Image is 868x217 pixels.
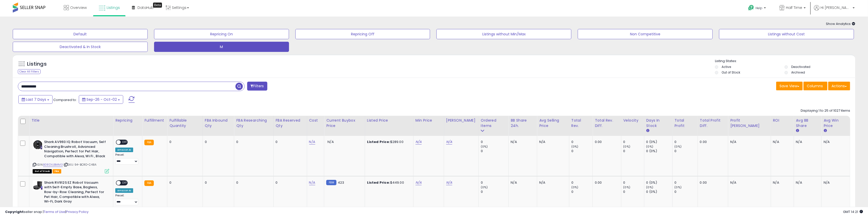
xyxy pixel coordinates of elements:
[107,5,120,10] span: Listings
[730,118,769,128] div: Profit [PERSON_NAME]
[571,118,590,128] div: Total Rev.
[824,180,846,185] div: N/A
[571,144,578,149] small: (0%)
[722,70,740,75] label: Out of Stock
[446,118,476,123] div: [PERSON_NAME]
[481,185,488,189] small: (0%)
[115,194,138,205] div: Preset:
[276,180,303,185] div: 0
[730,140,767,144] div: N/A
[13,29,148,39] button: Default
[578,29,713,39] button: Non Competitive
[623,144,631,149] small: (0%)
[79,95,123,104] button: Sep-26 - Oct-02
[205,140,230,144] div: 0
[623,180,644,185] div: 0
[824,118,848,128] div: Avg Win Price
[814,5,855,17] a: Hi [PERSON_NAME]
[773,118,792,123] div: ROI
[416,180,422,185] a: N/A
[796,180,818,185] div: N/A
[18,95,53,104] button: Last 7 Days
[70,5,87,10] span: Overview
[44,180,106,205] b: Shark RV912S EZ Robot Vacuum with Self-Empty Base, Bagless, Row-by-Row Cleaning, Perfect for Pet ...
[276,140,303,144] div: 0
[416,118,442,123] div: Min Price
[144,180,154,186] small: FBA
[796,118,820,128] div: Avg BB Share
[571,185,578,189] small: (0%)
[436,29,571,39] button: Listings without Min/Max
[446,180,452,185] a: N/A
[86,97,117,102] span: Sep-26 - Oct-02
[44,140,106,160] b: Shark AV993 IQ Robot Vacuum, Self Cleaning Brushroll, Advanced Navigation, Perfect for Pet Hair, ...
[446,139,452,144] a: N/A
[756,6,762,10] span: Help
[115,148,133,152] div: Amazon AI
[154,42,289,52] button: M
[700,180,724,185] div: 0.00
[675,140,698,144] div: 0
[367,180,409,185] div: $449.00
[826,21,855,26] span: Show Analytics
[796,128,799,133] small: Avg BB Share.
[511,118,535,128] div: BB Share 24h.
[169,140,198,144] div: 0
[807,83,823,89] span: Columns
[646,144,653,149] small: (0%)
[481,144,488,149] small: (0%)
[121,140,129,144] span: OFF
[144,140,154,145] small: FBA
[719,29,854,39] button: Listings without Cost
[44,209,65,214] a: Terms of Use
[824,128,827,133] small: Avg Win Price.
[539,140,565,144] div: N/A
[309,118,322,123] div: Cost
[824,140,846,144] div: N/A
[571,149,593,153] div: 0
[169,180,198,185] div: 0
[236,140,269,144] div: 0
[53,169,61,173] span: FBA
[773,180,790,185] div: N/A
[137,5,154,10] span: DataHub
[675,185,682,189] small: (0%)
[843,209,863,214] span: 2025-10-10 14:21 GMT
[571,140,593,144] div: 0
[646,149,672,153] div: 0 (0%)
[309,139,315,144] a: N/A
[796,140,818,144] div: N/A
[309,180,315,185] a: N/A
[744,1,771,17] a: Help
[571,180,593,185] div: 0
[326,118,362,128] div: Current Buybox Price
[481,140,508,144] div: 0
[367,140,409,144] div: $289.00
[236,118,271,128] div: FBA Researching Qty
[115,188,133,193] div: Amazon AI
[153,3,162,8] div: Tooltip anchor
[481,149,508,153] div: 0
[776,82,803,90] button: Save View
[675,190,698,194] div: 0
[31,118,111,123] div: Title
[66,209,89,214] a: Privacy Policy
[595,118,619,128] div: Total Rev. Diff.
[623,118,642,123] div: Velocity
[595,180,617,185] div: 0.00
[338,180,344,185] span: 423
[623,140,644,144] div: 0
[791,70,805,75] label: Archived
[43,163,63,167] a: B08DVJBMM3
[236,180,269,185] div: 0
[367,139,390,144] b: Listed Price:
[828,82,850,90] button: Actions
[571,190,593,194] div: 0
[675,118,696,128] div: Total Profit
[115,153,138,165] div: Preset:
[801,108,850,113] div: Displaying 1 to 25 of 1027 items
[730,180,767,185] div: N/A
[18,69,41,74] div: Clear All Filters
[33,180,43,191] img: 41NGcYWU8lL._SL40_.jpg
[675,149,698,153] div: 0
